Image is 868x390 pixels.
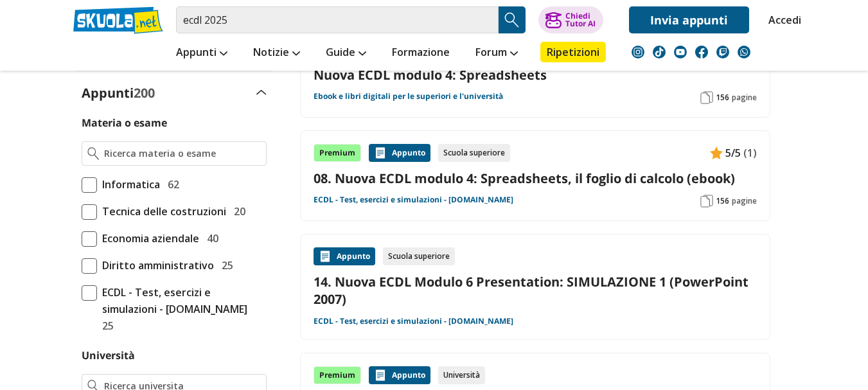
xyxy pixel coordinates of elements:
[229,203,245,220] span: 20
[768,6,795,33] a: Accedi
[716,93,729,103] span: 156
[314,316,513,326] a: ECDL - Test, esercizi e simulazioni - [DOMAIN_NAME]
[743,145,757,161] span: (1)
[97,230,199,247] span: Economia aziendale
[732,93,757,103] span: pagine
[674,46,687,58] img: youtube
[82,348,135,362] label: Università
[314,91,503,102] a: Ebook e libri digitali per le superiori e l'università
[250,42,303,65] a: Notizie
[173,42,231,65] a: Appunti
[472,42,521,65] a: Forum
[710,146,723,159] img: Appunti contenuto
[314,366,361,384] div: Premium
[499,6,526,33] button: Search Button
[389,42,453,65] a: Formazione
[202,230,218,247] span: 40
[538,6,603,33] button: ChiediTutor AI
[163,176,179,193] span: 62
[725,145,741,161] span: 5/5
[97,317,114,334] span: 25
[319,250,332,263] img: Appunti contenuto
[104,147,260,160] input: Ricerca materia o esame
[97,284,267,317] span: ECDL - Test, esercizi e simulazioni - [DOMAIN_NAME]
[374,146,387,159] img: Appunti contenuto
[97,203,226,220] span: Tecnica delle costruzioni
[82,84,155,102] label: Appunti
[314,247,375,265] div: Appunto
[565,12,596,28] div: Chiedi Tutor AI
[632,46,644,58] img: instagram
[176,6,499,33] input: Cerca appunti, riassunti o versioni
[314,170,757,187] a: 08. Nuova ECDL modulo 4: Spreadsheets, il foglio di calcolo (ebook)
[383,247,455,265] div: Scuola superiore
[97,176,160,193] span: Informatica
[217,257,233,274] span: 25
[738,46,750,58] img: WhatsApp
[695,46,708,58] img: facebook
[438,366,485,384] div: Università
[716,196,729,206] span: 156
[502,10,522,30] img: Cerca appunti, riassunti o versioni
[314,66,757,84] a: Nuova ECDL modulo 4: Spreadsheets
[369,366,430,384] div: Appunto
[540,42,606,62] a: Ripetizioni
[82,116,167,130] label: Materia o esame
[314,144,361,162] div: Premium
[374,369,387,382] img: Appunti contenuto
[716,46,729,58] img: twitch
[87,147,100,160] img: Ricerca materia o esame
[314,273,757,308] a: 14. Nuova ECDL Modulo 6 Presentation: SIMULAZIONE 1 (PowerPoint 2007)
[97,257,214,274] span: Diritto amministrativo
[323,42,369,65] a: Guide
[629,6,749,33] a: Invia appunti
[700,91,713,104] img: Pagine
[134,84,155,102] span: 200
[369,144,430,162] div: Appunto
[314,195,513,205] a: ECDL - Test, esercizi e simulazioni - [DOMAIN_NAME]
[653,46,666,58] img: tiktok
[700,195,713,208] img: Pagine
[732,196,757,206] span: pagine
[256,90,267,95] img: Apri e chiudi sezione
[438,144,510,162] div: Scuola superiore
